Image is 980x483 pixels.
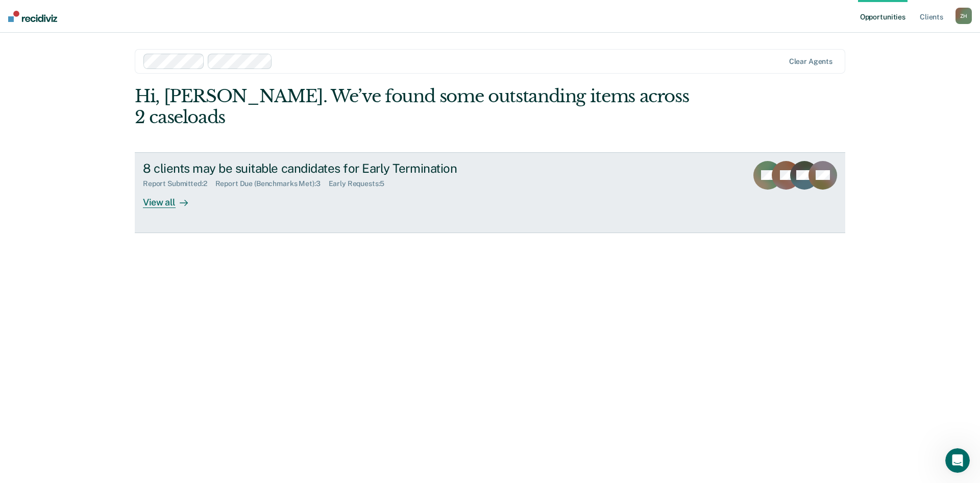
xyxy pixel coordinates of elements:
div: Hi, [PERSON_NAME]. We’ve found some outstanding items across 2 caseloads [135,86,703,128]
button: ZH [955,8,972,24]
div: 8 clients may be suitable candidates for Early Termination [143,161,501,176]
div: Report Due (Benchmarks Met) : 3 [215,179,329,188]
a: 8 clients may be suitable candidates for Early TerminationReport Submitted:2Report Due (Benchmark... [135,152,845,233]
div: Early Requests : 5 [329,179,393,188]
div: Clear agents [789,57,832,66]
div: View all [143,188,200,208]
iframe: Intercom live chat [945,448,970,473]
div: Z H [955,8,972,24]
div: Report Submitted : 2 [143,179,215,188]
img: Recidiviz [8,11,57,22]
